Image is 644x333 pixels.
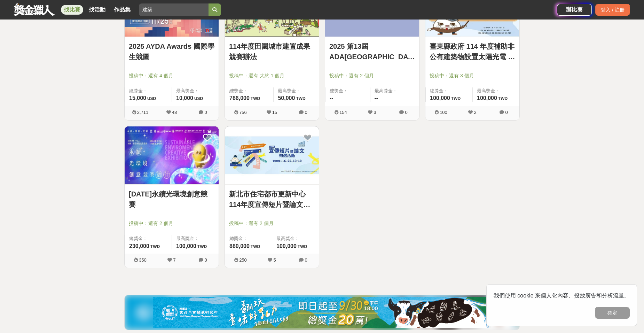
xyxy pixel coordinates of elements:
[494,293,630,299] span: 我們使用 cookie 來個人化內容、投放廣告和分析流量。
[125,126,219,185] a: Cover Image
[298,244,307,249] span: TWD
[272,110,277,115] span: 15
[173,257,175,263] span: 7
[375,95,378,101] span: --
[239,110,247,115] span: 756
[225,126,319,185] a: Cover Image
[305,110,307,115] span: 0
[229,220,315,227] span: 投稿中：還有 2 個月
[229,235,268,242] span: 總獎金：
[329,41,415,62] a: 2025 第13屆ADA[GEOGRAPHIC_DATA]建築世代會慈善聖誕路跑
[229,41,315,62] a: 114年度田園城市建置成果競賽辦法
[430,41,515,62] a: 臺東縣政府 114 年度補助非公有建築物設置太陽光電 系統實施計畫
[477,87,515,94] span: 最高獎金：
[153,297,491,328] img: 11b6bcb1-164f-4f8f-8046-8740238e410a.jpg
[111,5,133,15] a: 作品集
[430,87,468,94] span: 總獎金：
[430,72,515,79] span: 投稿中：還有 3 個月
[204,110,207,115] span: 0
[129,243,149,249] span: 230,000
[329,72,415,79] span: 投稿中：還有 2 個月
[137,110,149,115] span: 2,711
[339,110,347,115] span: 154
[239,257,247,263] span: 250
[405,110,407,115] span: 0
[176,243,196,249] span: 100,000
[276,235,315,242] span: 最高獎金：
[204,257,207,263] span: 0
[296,96,305,101] span: TWD
[61,5,83,15] a: 找比賽
[229,72,315,79] span: 投稿中：還有 大約 1 個月
[129,72,214,79] span: 投稿中：還有 4 個月
[176,87,214,94] span: 最高獎金：
[86,5,108,15] a: 找活動
[229,189,315,210] a: 新北市住宅都市更新中心 114年度宣傳短片暨論文徵選活動
[477,95,497,101] span: 100,000
[251,96,260,101] span: TWD
[176,95,193,101] span: 10,000
[129,235,167,242] span: 總獎金：
[194,96,203,101] span: USD
[595,307,630,319] button: 確定
[176,235,214,242] span: 最高獎金：
[330,95,333,101] span: --
[305,257,307,263] span: 0
[129,41,214,62] a: 2025 AYDA Awards 國際學生競圖
[374,110,376,115] span: 3
[505,110,508,115] span: 0
[139,257,147,263] span: 350
[278,87,315,94] span: 最高獎金：
[595,4,630,16] div: 登入 / 註冊
[251,244,260,249] span: TWD
[197,244,207,249] span: TWD
[147,96,156,101] span: USD
[451,96,461,101] span: TWD
[150,244,160,249] span: TWD
[330,87,366,94] span: 總獎金：
[278,95,295,101] span: 50,000
[557,4,592,16] a: 辦比賽
[129,95,146,101] span: 15,000
[474,110,476,115] span: 2
[125,126,219,185] img: Cover Image
[172,110,177,115] span: 48
[129,87,167,94] span: 總獎金：
[498,96,508,101] span: TWD
[276,243,297,249] span: 100,000
[440,110,447,115] span: 100
[129,220,214,227] span: 投稿中：還有 2 個月
[229,87,269,94] span: 總獎金：
[129,189,214,210] a: [DATE]永續光環境創意競賽
[375,87,415,94] span: 最高獎金：
[430,95,450,101] span: 100,000
[139,3,209,16] input: 2025高通台灣AI黑客松
[229,243,250,249] span: 880,000
[273,257,276,263] span: 5
[229,95,250,101] span: 786,000
[225,126,319,185] img: Cover Image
